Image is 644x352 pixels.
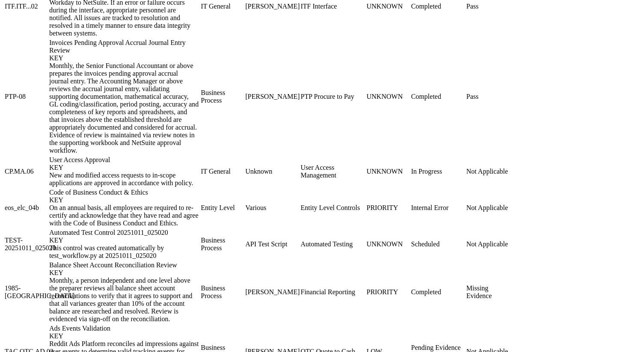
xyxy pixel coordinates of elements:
div: Various [245,204,299,212]
div: Code of Business Conduct & Ethics [49,189,199,204]
div: Missing Evidence [466,284,509,300]
div: KEY [49,237,199,244]
div: On an annual basis, all employees are required to re-certify and acknowledge that they have read ... [49,204,199,227]
div: PTP Procure to Pay [301,93,365,101]
div: Pass [466,3,509,10]
div: PRIORITY [367,288,409,296]
div: UNKNOWN [367,3,409,10]
div: Financial Reporting [301,288,365,296]
div: KEY [49,332,199,340]
div: Not Applicable [466,168,509,175]
td: Business Process [200,228,244,260]
div: PRIORITY [367,204,409,212]
div: Monthly, the Senior Functional Accountant or above prepares the invoices pending approval accrual... [49,62,199,154]
div: UNKNOWN [367,168,409,175]
div: In Progress [411,168,465,175]
div: TEST-20251011_025020 [5,237,48,252]
div: Automated Test Control 20251011_025020 [49,229,199,244]
div: Not Applicable [466,204,509,212]
div: Unknown [245,168,299,175]
div: [PERSON_NAME] [245,288,299,296]
div: Completed [411,93,465,101]
div: Not Applicable [466,240,509,248]
div: CP.MA.06 [5,168,48,175]
div: KEY [49,54,199,62]
div: KEY [49,269,199,277]
div: [PERSON_NAME] [245,3,299,10]
div: eos_elc_04b [5,204,48,212]
div: User Access Approval [49,156,199,172]
div: Pass [466,93,509,101]
div: API Test Script [245,240,299,248]
td: IT General [200,156,244,187]
div: ITF Interface [301,3,365,10]
div: Ads Events Validation [49,325,199,340]
div: UNKNOWN [367,93,409,101]
div: [PERSON_NAME] [245,93,299,101]
div: Automated Testing [301,240,365,248]
div: Invoices Pending Approval Accrual Journal Entry Review [49,39,199,62]
div: UNKNOWN [367,240,409,248]
td: Entity Level [200,188,244,228]
div: New and modified access requests to in-scope applications are approved in accordance with policy. [49,172,199,187]
div: User Access Management [301,164,365,179]
div: KEY [49,196,199,204]
div: Scheduled [411,240,465,248]
div: Completed [411,288,465,296]
div: KEY [49,164,199,172]
div: Internal Error [411,204,465,212]
div: Balance Sheet Account Reconciliation Review [49,261,199,277]
div: Entity Level Controls [301,204,365,212]
div: Monthly, a person independent and one level above the preparer reviews all balance sheet account ... [49,277,199,323]
div: 1985-[GEOGRAPHIC_DATA] [5,284,48,300]
div: PTP-08 [5,93,48,101]
div: This control was created automatically by test_workflow.py at 20251011_025020 [49,244,199,260]
td: Business Process [200,38,244,155]
div: ITF.ITF...02 [5,3,48,10]
td: Business Process [200,261,244,323]
div: Completed [411,3,465,10]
